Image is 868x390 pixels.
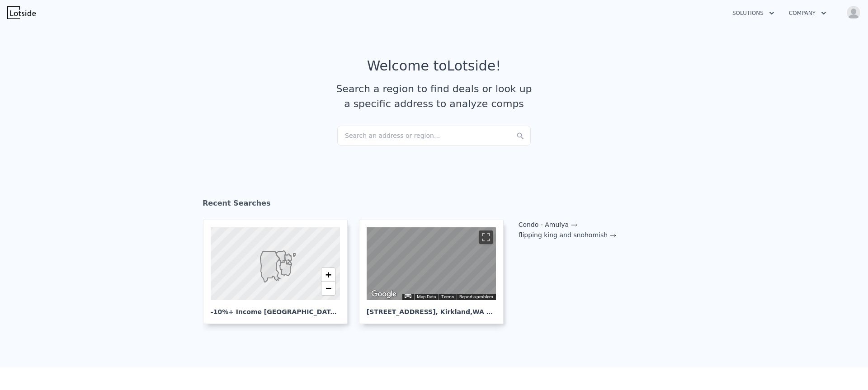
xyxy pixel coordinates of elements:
a: Open this area in Google Maps (opens a new window) [369,288,399,300]
a: Zoom in [321,268,335,282]
div: [STREET_ADDRESS] , Kirkland [367,300,496,316]
div: -10%+ Income [GEOGRAPHIC_DATA] <$475K [211,300,340,316]
button: Solutions [725,5,782,21]
a: Map [STREET_ADDRESS], Kirkland,WA 98034 [359,220,511,324]
button: Company [782,5,834,21]
span: , WA 98034 [470,308,509,315]
div: Search an address or region... [337,126,531,146]
a: Zoom out [321,282,335,295]
a: Terms (opens in new tab) [441,294,454,299]
div: Search a region to find deals or look up a specific address to analyze comps [333,81,535,111]
button: Keyboard shortcuts [405,294,411,298]
img: Google [369,288,399,300]
span: + [325,269,331,280]
a: flipping king and snohomish [519,231,617,239]
span: − [325,282,331,294]
img: Lotside [7,6,36,19]
div: Street View [367,227,496,300]
button: Map Data [417,294,436,300]
div: Map [367,227,496,300]
button: Toggle fullscreen view [479,230,493,244]
div: Welcome to Lotside ! [367,58,501,74]
div: Recent Searches [203,191,665,220]
a: -10%+ Income [GEOGRAPHIC_DATA] <$475K [203,220,355,324]
img: avatar [846,5,861,20]
a: Report a problem [459,294,493,299]
a: Condo - Amulya [519,221,578,228]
